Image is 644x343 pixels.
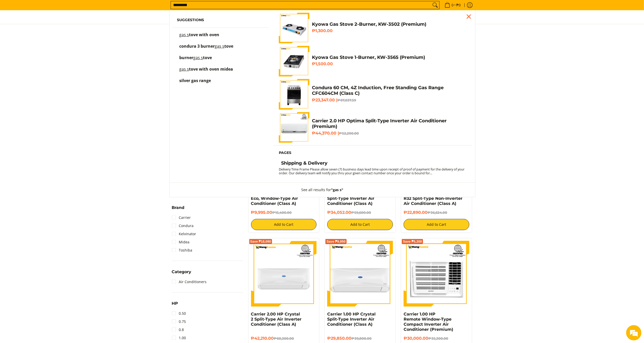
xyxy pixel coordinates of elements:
[177,79,264,88] a: silver gas range
[172,326,184,334] a: 0.8
[279,160,467,167] a: Shipping & Delivery
[84,3,96,15] div: Minimize live chat window
[180,33,220,42] p: gas stove with oven
[172,278,207,286] a: Air Conditioners
[177,44,264,53] a: condura 3 burner gas stove
[312,28,467,33] h6: ₱1,300.00
[279,167,464,175] small: Delivery Time Frame Please allow seven (7) business days lead time upon receipt of proof of payme...
[279,112,309,143] img: Carrier 2.0 HP Optima Split-Type Inverter Air Conditioner (Premium)
[404,312,453,332] a: Carrier 1.00 HP Remote Window-Type Compact Inverter Air Conditioner (Premium)
[327,219,393,230] button: Add to Cart
[404,210,469,215] h6: ₱22,890.00
[312,98,467,103] h6: ₱23,347.00 |
[172,270,191,278] summary: Open
[251,336,317,341] h6: ₱42,210.00
[351,210,371,215] del: ₱59,600.00
[326,240,346,243] span: Save ₱9,950
[312,21,467,27] h4: Kyowa Gas Stove 2-Burner, KW-3502 (Premium)
[172,318,186,326] a: 0.75
[189,66,233,72] span: tove with oven midea
[281,160,327,166] h4: Shipping & Delivery
[172,206,185,210] span: Brand
[203,55,212,60] span: tove
[456,3,462,7] span: ₱0
[465,13,473,20] div: Close pop up
[172,301,178,306] span: HP
[180,44,234,53] p: condura 3 burner gas stove
[180,79,211,88] p: silver gas range
[172,222,194,230] a: Condura
[428,210,447,215] del: ₱36,624.00
[251,312,302,327] a: Carrier 2.00 HP Crystal 2 Split-Type Air Inverter Conditioner (Class A)
[337,98,356,102] del: ₱67,037.59
[351,336,372,340] del: ₱39,800.00
[172,206,185,214] summary: Open
[451,3,455,7] span: 0
[279,46,309,76] img: kyowa-tempered-glass-single-gas-burner-full-view-mang-kosme
[180,66,189,72] mark: gas s
[177,18,264,22] h6: Suggestions
[177,67,264,76] a: gas stove with oven midea
[251,210,317,215] h6: ₱9,995.00
[172,238,190,246] a: Midea
[312,118,467,129] h4: Carrier 2.0 HP Optima Split-Type Inverter Air Conditioner (Premium)
[172,309,186,318] a: 0.50
[327,336,393,341] h6: ₱29,850.00
[250,240,271,243] span: Save ₱18,090
[172,214,191,222] a: Carrier
[312,61,467,67] h6: ₱1,500.00
[180,67,233,76] p: gas stove with oven midea
[215,43,225,49] mark: gas s
[327,191,380,206] a: Toshiba 2 HP New Model Split-Type Inverter Air Conditioner (Class A)
[251,191,307,206] a: Kelvinator 0.75 HP Deluxe Eco, Window-Type Air Conditioner (Class A)
[251,219,317,230] button: Add to Cart
[30,64,70,116] span: We're online!
[180,78,211,83] span: silver gas range
[404,191,462,206] a: Carrier 1.0 HP Optima 3 R32 Split-Type Non-Inverter Air Conditioner (Class A)
[312,55,467,60] h4: Kyowa Gas Stove 1-Burner, KW-3565 (Premium)
[279,13,309,43] img: kyowa-2-burner-gas-stove-stainless-steel-premium-full-view-mang-kosme
[180,56,212,65] p: burner gas stove
[279,79,467,110] a: Condura 60 CM, 4Z Induction, Free Standing Gas Range CFC604CM (Class C) Condura 60 CM, 4Z Inducti...
[272,210,292,215] del: ₱15,400.00
[180,32,189,37] mark: gas s
[225,43,234,49] span: tove
[428,336,448,340] del: ₱35,300.00
[279,46,467,76] a: kyowa-tempered-glass-single-gas-burner-full-view-mang-kosme Kyowa Gas Stove 1-Burner, KW-3565 (Pr...
[180,43,215,49] span: condura 3 burner
[172,334,186,342] a: 1.00
[274,336,294,340] del: ₱60,300.00
[403,240,422,243] span: Save ₱5,300
[404,336,469,341] h6: ₱30,000.00
[172,301,178,309] summary: Open
[327,312,376,327] a: Carrier 1.00 HP Crystal Split-Type Inverter Air Conditioner (Class A)
[339,131,359,135] del: ₱52,200.00
[172,270,191,274] span: Category
[312,131,467,136] h6: ₱44,370.00 |
[404,241,469,307] img: Carrier 1.00 HP Remote Window-Type Compact Inverter Air Conditioner (Premium)
[279,151,467,155] h6: Pages
[279,79,309,110] img: Condura 60 CM, 4Z Induction, Free Standing Gas Range CFC604CM (Class C)
[172,230,196,238] a: Kelvinator
[279,13,467,43] a: kyowa-2-burner-gas-stove-stainless-steel-premium-full-view-mang-kosme Kyowa Gas Stove 2-Burner, K...
[3,139,97,157] textarea: Type your message and hit 'Enter'
[177,56,264,65] a: burner gas stove
[172,246,193,254] a: Toshiba
[404,219,469,230] button: Add to Cart
[327,241,393,307] img: Carrier 1.00 HP Crystal Split-Type Inverter Air Conditioner (Class A)
[431,1,439,9] button: Search
[26,29,86,35] div: Chat with us now
[189,32,220,37] span: tove with oven
[279,112,467,143] a: Carrier 2.0 HP Optima Split-Type Inverter Air Conditioner (Premium) Carrier 2.0 HP Optima Split-T...
[327,210,393,215] h6: ₱34,052.00
[251,241,317,307] img: Carrier 2.00 HP Crystal 2 Split-Type Air Inverter Conditioner (Class A)
[177,33,264,42] a: gas stove with oven
[331,187,343,192] strong: "gas s"
[194,55,203,60] mark: gas s
[443,2,462,8] span: •
[180,55,194,60] span: burner
[296,183,348,197] button: See all results for"gas s"
[312,85,467,96] h4: Condura 60 CM, 4Z Induction, Free Standing Gas Range CFC604CM (Class C)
